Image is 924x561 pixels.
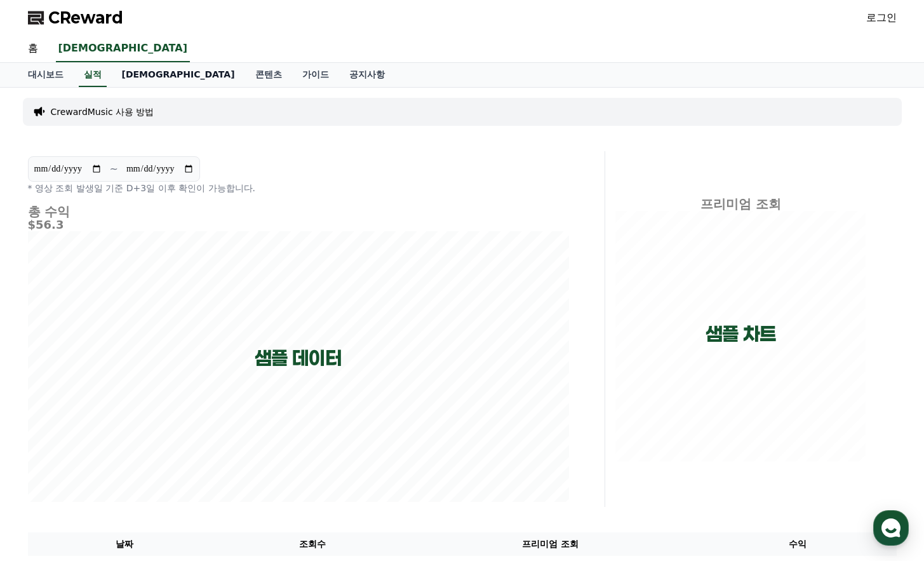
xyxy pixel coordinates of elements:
[28,219,569,231] h5: $56.3
[56,36,190,62] a: [DEMOGRAPHIC_DATA]
[28,205,569,219] h4: 총 수익
[28,532,222,556] th: 날짜
[866,10,897,25] a: 로그인
[28,182,569,194] p: * 영상 조회 발생일 기준 D+3일 이후 확인이 가능합니다.
[18,63,74,87] a: 대시보드
[112,63,245,87] a: [DEMOGRAPHIC_DATA]
[615,197,866,211] h4: 프리미엄 조회
[18,36,48,62] a: 홈
[255,347,342,370] p: 샘플 데이터
[403,532,698,556] th: 프리미엄 조회
[196,422,211,432] span: 설정
[164,403,244,435] a: 설정
[706,323,776,346] p: 샘플 차트
[339,63,395,87] a: 공지사항
[245,63,292,87] a: 콘텐츠
[292,63,339,87] a: 가이드
[699,532,897,556] th: 수익
[4,403,84,435] a: 홈
[51,105,154,118] a: CrewardMusic 사용 방법
[222,532,403,556] th: 조회수
[79,63,107,87] a: 실적
[40,422,48,432] span: 홈
[48,8,123,28] span: CReward
[116,422,131,433] span: 대화
[28,8,123,28] a: CReward
[110,161,118,177] p: ~
[84,403,164,435] a: 대화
